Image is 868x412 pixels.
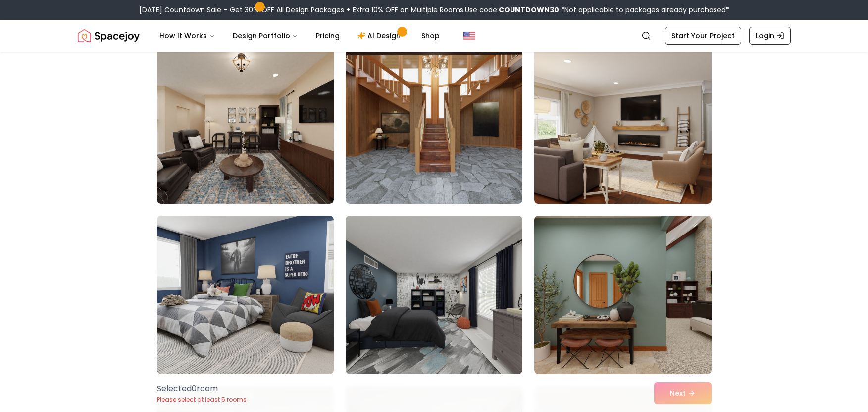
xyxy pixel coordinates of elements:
[139,5,729,15] div: [DATE] Countdown Sale – Get 30% OFF All Design Packages + Extra 10% OFF on Multiple Rooms.
[157,383,247,395] p: Selected 0 room
[749,27,791,45] a: Login
[465,5,559,15] span: Use code:
[78,26,140,46] img: Spacejoy Logo
[559,5,729,15] span: *Not applicable to packages already purchased*
[78,20,791,52] nav: Global
[346,45,522,204] img: Room room-5
[152,26,223,46] button: How It Works
[350,26,411,46] a: AI Design
[308,26,348,46] a: Pricing
[534,216,711,374] img: Room room-9
[157,396,247,404] p: Please select at least 5 rooms
[463,30,475,42] img: United States
[152,26,448,46] nav: Main
[225,26,306,46] button: Design Portfolio
[157,216,334,374] img: Room room-7
[346,216,522,374] img: Room room-8
[157,45,334,204] img: Room room-4
[413,26,448,46] a: Shop
[78,26,140,46] a: Spacejoy
[499,5,559,15] b: COUNTDOWN30
[665,27,741,45] a: Start Your Project
[530,41,715,208] img: Room room-6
